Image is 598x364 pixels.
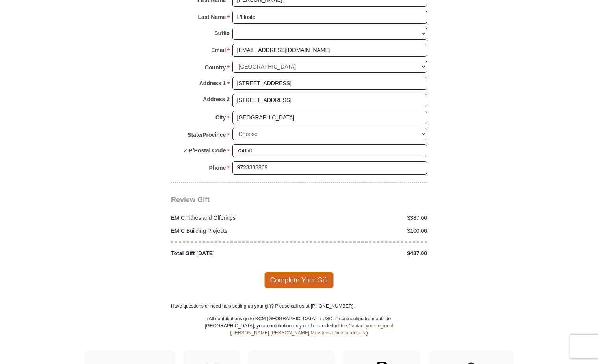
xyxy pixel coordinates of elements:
[264,272,334,288] span: Complete Your Gift
[205,62,226,73] strong: Country
[167,214,299,222] div: EMIC Tithes and Offerings
[214,28,230,39] strong: Suffix
[204,315,394,351] p: (All contributions go to KCM [GEOGRAPHIC_DATA] in USD. If contributing from outside [GEOGRAPHIC_D...
[198,11,226,22] strong: Last Name
[167,249,299,258] div: Total Gift [DATE]
[167,227,299,235] div: EMIC Building Projects
[199,78,226,89] strong: Address 1
[299,227,431,235] div: $100.00
[299,249,431,258] div: $487.00
[203,94,230,105] strong: Address 2
[211,45,226,56] strong: Email
[209,162,226,173] strong: Phone
[215,112,226,123] strong: City
[171,303,427,310] p: Have questions or need help setting up your gift? Please call us at [PHONE_NUMBER].
[188,129,226,140] strong: State/Province
[299,214,431,222] div: $387.00
[184,145,226,156] strong: ZIP/Postal Code
[230,323,393,336] a: Contact your regional [PERSON_NAME] [PERSON_NAME] Ministries office for details.
[171,196,210,204] span: Review Gift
